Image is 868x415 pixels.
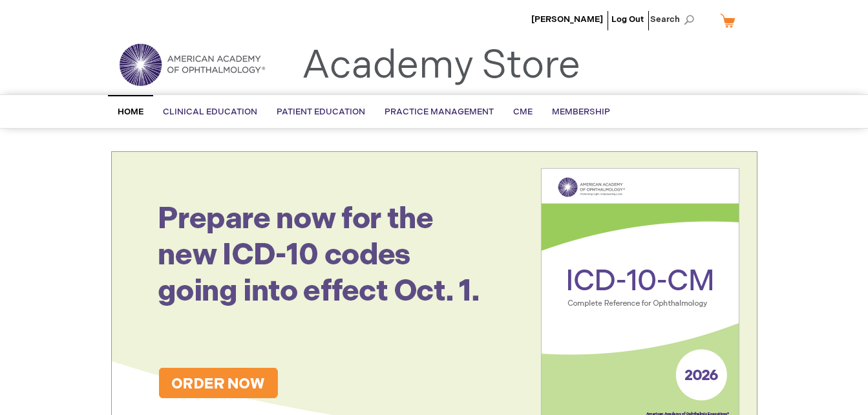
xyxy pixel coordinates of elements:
span: Practice Management [385,107,494,117]
span: Search [650,6,699,32]
span: Patient Education [277,107,365,117]
span: Membership [552,107,610,117]
span: CME [513,107,533,117]
a: Academy Store [302,43,580,89]
a: Log Out [611,14,644,25]
span: Clinical Education [163,107,257,117]
span: Home [118,107,143,117]
a: [PERSON_NAME] [531,14,603,25]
